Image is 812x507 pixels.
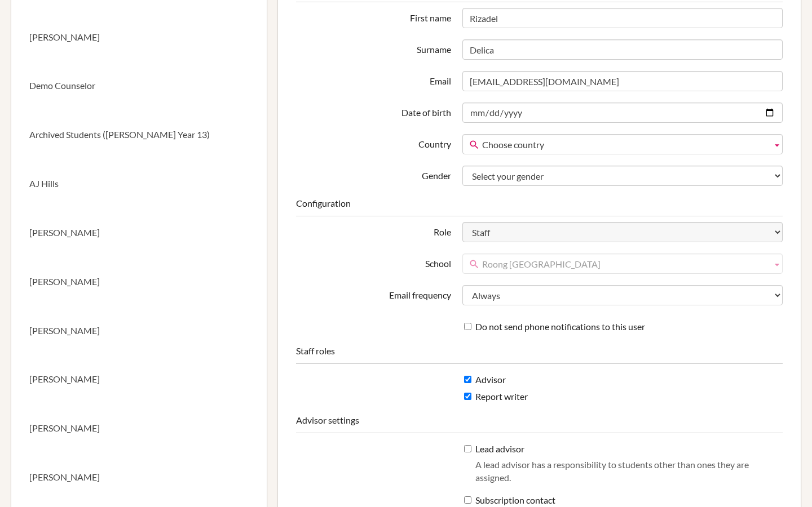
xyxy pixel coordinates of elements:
[11,355,267,404] a: [PERSON_NAME]
[290,166,456,183] label: Gender
[475,459,777,484] p: A lead advisor has a responsibility to students other than ones they are assigned.
[296,197,783,216] legend: Configuration
[290,39,456,56] label: Surname
[290,8,456,25] label: First name
[464,323,471,330] input: Do not send phone notifications to this user
[290,103,456,119] label: Date of birth
[11,159,267,208] a: AJ Hills
[482,135,767,155] span: Choose country
[464,376,471,383] input: Advisor
[482,254,767,274] span: Roong [GEOGRAPHIC_DATA]
[290,134,456,151] label: Country
[464,496,471,504] input: Subscription contactA subscription contact is a primary contact at a school, and will receive sub...
[11,208,267,257] a: [PERSON_NAME]
[464,390,528,403] label: Report writer
[290,253,456,270] label: School
[11,453,267,502] a: [PERSON_NAME]
[296,414,783,433] legend: Advisor settings
[290,71,456,88] label: Email
[290,285,456,302] label: Email frequency
[11,13,267,62] a: [PERSON_NAME]
[11,404,267,453] a: [PERSON_NAME]
[464,393,471,400] input: Report writer
[290,222,456,239] label: Role
[464,445,471,452] input: Lead advisorA lead advisor has a responsibility to students other than ones they are assigned.
[11,110,267,159] a: Archived Students ([PERSON_NAME] Year 13)
[11,306,267,355] a: [PERSON_NAME]
[11,61,267,110] a: Demo Counselor
[11,257,267,306] a: [PERSON_NAME]
[464,373,506,386] label: Advisor
[464,321,645,333] label: Do not send phone notifications to this user
[464,443,777,490] label: Lead advisor
[296,345,783,364] legend: Staff roles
